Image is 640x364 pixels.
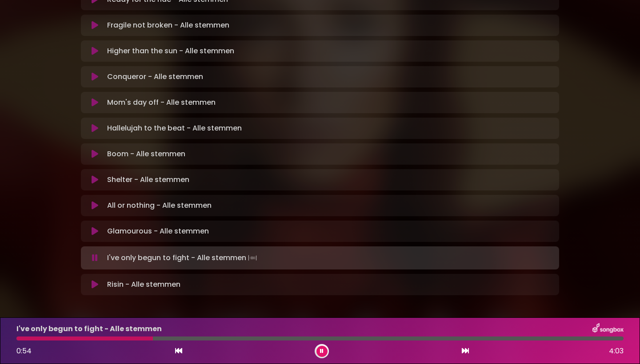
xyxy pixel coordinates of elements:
img: songbox-logo-white.png [592,323,624,335]
p: Shelter - Alle stemmen [107,174,189,185]
p: Boom - Alle stemmen [107,149,185,159]
p: I've only begun to fight - Alle stemmen [16,324,162,334]
p: I've only begun to fight - Alle stemmen [107,252,259,264]
p: All or nothing - Alle stemmen [107,200,212,211]
p: Hallelujah to the beat - Alle stemmen [107,123,242,134]
p: Mom's day off - Alle stemmen [107,97,216,108]
p: Risin - Alle stemmen [107,279,180,290]
p: Glamourous - Alle stemmen [107,226,209,237]
p: Conqueror - Alle stemmen [107,71,203,82]
p: Fragile not broken - Alle stemmen [107,20,229,31]
img: waveform4.gif [246,252,259,264]
p: Higher than the sun - Alle stemmen [107,46,234,56]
